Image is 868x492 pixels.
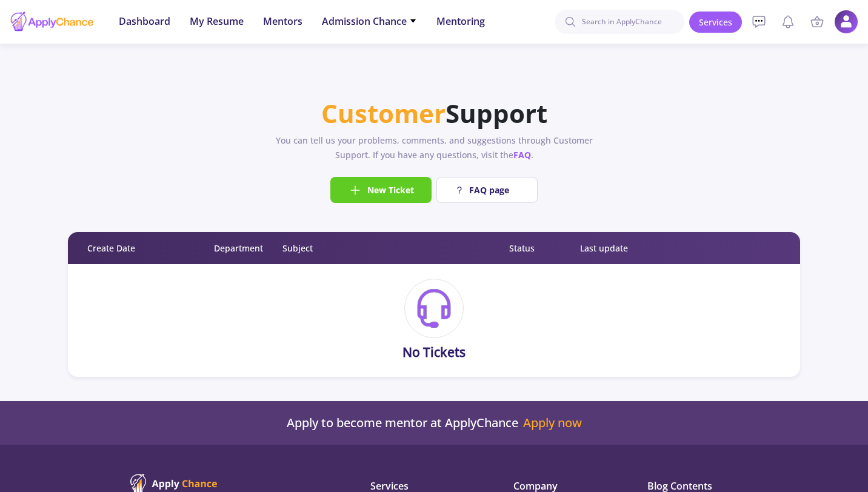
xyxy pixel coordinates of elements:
span: Dashboard [119,14,170,28]
span: New Ticket [367,184,414,196]
a: Apply now [523,416,582,430]
a: FAQ page [455,184,519,196]
span: Status [463,237,580,259]
span: Subject [282,237,458,259]
div: You can tell us your problems, comments, and suggestions through Customer Support. If you have an... [269,133,599,162]
button: FAQ page [436,177,538,203]
span: Create Date [87,237,204,259]
span: My Resume [190,14,244,28]
input: Search in ApplyChance [555,10,684,34]
span: FAQ page [469,184,509,196]
span: Mentors [263,14,302,28]
button: New Ticket [330,177,432,203]
span: Mentoring [436,14,485,28]
span: Last update [580,237,697,259]
span: Customer [321,96,446,130]
a: Services [689,12,742,33]
h1: Support [251,98,617,128]
span: Admission Chance [322,14,417,28]
span: Department [214,237,273,259]
b: No Tickets [402,343,466,362]
a: New Ticket [348,183,414,198]
a: FAQ [513,149,531,161]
